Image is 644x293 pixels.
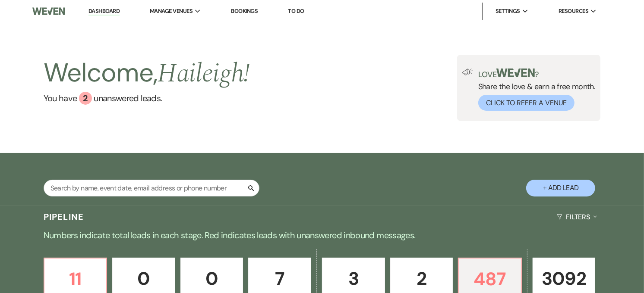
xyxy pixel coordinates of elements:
h3: Pipeline [44,211,84,223]
p: 7 [254,264,306,293]
img: loud-speaker-illustration.svg [462,69,473,75]
p: Love ? [478,69,596,78]
a: Bookings [231,7,258,15]
p: 2 [396,264,448,293]
p: 3 [328,264,379,293]
button: Filters [553,206,600,228]
span: Manage Venues [150,7,193,16]
h2: Welcome, [44,55,250,92]
input: Search by name, event date, email address or phone number [44,180,259,196]
button: Click to Refer a Venue [478,95,575,111]
a: You have 2 unanswered leads. [44,92,250,105]
a: Dashboard [88,7,120,16]
p: 0 [118,264,170,293]
p: 0 [186,264,238,293]
div: Share the love & earn a free month. [473,69,596,111]
p: 3092 [538,264,590,293]
a: To Do [288,7,304,15]
img: weven-logo-green.svg [496,69,535,77]
span: Resources [559,7,588,16]
span: Haileigh ! [158,54,249,94]
button: + Add Lead [526,180,595,196]
p: Numbers indicate total leads in each stage. Red indicates leads with unanswered inbound messages. [11,228,633,242]
span: Settings [496,7,520,16]
img: Weven Logo [32,2,65,20]
div: 2 [79,92,92,105]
